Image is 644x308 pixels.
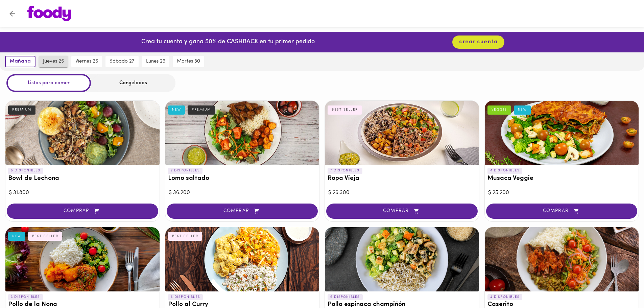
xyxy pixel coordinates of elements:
span: COMPRAR [175,208,310,214]
div: BEST SELLER [28,232,63,241]
span: COMPRAR [15,208,150,214]
button: crear cuenta [452,35,504,49]
button: martes 30 [173,56,204,67]
span: COMPRAR [495,208,629,214]
button: lunes 29 [142,56,169,67]
div: Bowl de Lechona [5,101,160,165]
span: crear cuenta [459,39,498,45]
button: viernes 26 [71,56,102,67]
div: $ 31.800 [9,189,156,197]
img: logo.png [27,6,71,21]
div: $ 26.300 [328,189,476,197]
div: Pollo de la Nona [5,227,160,291]
button: COMPRAR [7,204,158,219]
p: 4 DISPONIBLES [487,294,523,300]
div: NEW [168,105,185,114]
div: Pollo al Curry [165,227,319,291]
p: 4 DISPONIBLES [487,168,523,174]
div: $ 36.200 [169,189,316,197]
span: jueves 25 [43,58,64,65]
button: COMPRAR [167,204,318,219]
div: Lomo saltado [165,101,319,165]
p: 2 DISPONIBLES [168,168,203,174]
button: mañana [5,56,35,67]
p: 6 DISPONIBLES [168,294,203,300]
iframe: Messagebird Livechat Widget [605,269,637,301]
div: BEST SELLER [168,232,202,241]
h3: Lomo saltado [168,175,317,182]
p: 5 DISPONIBLES [8,168,43,174]
div: Listos para comer [6,74,91,92]
p: 3 DISPONIBLES [8,294,43,300]
div: VEGGIE [487,105,511,114]
div: BEST SELLER [328,105,362,114]
p: Crea tu cuenta y gana 50% de CASHBACK en tu primer pedido [141,38,315,47]
h3: Ropa Vieja [328,175,476,182]
div: Ropa Vieja [325,101,479,165]
div: Pollo espinaca champiñón [325,227,479,291]
div: Musaca Veggie [485,101,639,165]
div: NEW [8,232,25,241]
span: viernes 26 [75,58,98,65]
button: sábado 27 [105,56,139,67]
div: PREMIUM [188,105,215,114]
span: COMPRAR [335,208,469,214]
h3: Bowl de Lechona [8,175,157,182]
h3: Musaca Veggie [487,175,636,182]
p: 6 DISPONIBLES [328,294,363,300]
span: martes 30 [177,58,200,65]
span: sábado 27 [110,58,135,65]
button: COMPRAR [486,204,638,219]
div: $ 25.200 [488,189,636,197]
button: COMPRAR [326,204,478,219]
div: Congelados [91,74,175,92]
div: NEW [514,105,531,114]
div: Caserito [485,227,639,291]
span: mañana [10,58,31,65]
button: Volver [4,5,21,22]
span: lunes 29 [146,58,165,65]
p: 7 DISPONIBLES [328,168,362,174]
button: jueves 25 [39,56,68,67]
div: PREMIUM [8,105,35,114]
